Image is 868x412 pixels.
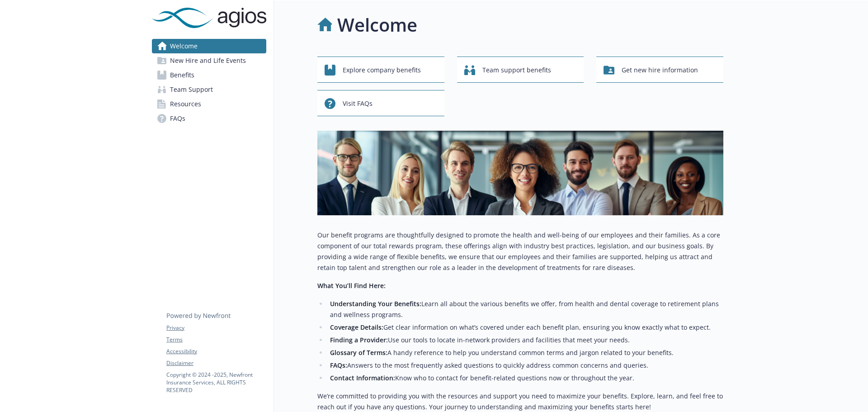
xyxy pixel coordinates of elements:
[330,374,395,382] strong: Contact Information:
[170,39,198,53] span: Welcome
[170,53,246,68] span: New Hire and Life Events
[330,336,388,344] strong: Finding a Provider:
[317,230,723,273] p: Our benefit programs are thoughtfully designed to promote the health and well-being of our employ...
[170,68,194,82] span: Benefits
[327,360,723,371] li: Answers to the most frequently asked questions to quickly address common concerns and queries.
[330,361,347,369] strong: FAQs:
[152,111,266,126] a: FAQs
[327,298,723,320] li: Learn all about the various benefits we offer, from health and dental coverage to retirement plan...
[166,371,266,394] p: Copyright © 2024 - 2025 , Newfront Insurance Services, ALL RIGHTS RESERVED
[317,281,386,290] strong: What You’ll Find Here:
[343,62,421,79] span: Explore company benefits
[457,57,584,83] button: Team support benefits
[330,299,421,308] strong: Understanding Your Benefits:
[152,97,266,111] a: Resources
[170,97,201,111] span: Resources
[152,39,266,53] a: Welcome
[622,62,698,79] span: Get new hire information
[317,90,444,116] button: Visit FAQs
[330,323,383,331] strong: Coverage Details:
[482,62,551,79] span: Team support benefits
[317,57,444,83] button: Explore company benefits
[330,348,387,357] strong: Glossary of Terms:
[327,335,723,346] li: Use our tools to locate in-network providers and facilities that meet your needs.
[317,131,723,215] img: overview page banner
[327,347,723,358] li: A handy reference to help you understand common terms and jargon related to your benefits.
[170,111,185,126] span: FAQs
[166,324,266,332] a: Privacy
[152,53,266,68] a: New Hire and Life Events
[596,57,723,83] button: Get new hire information
[327,322,723,333] li: Get clear information on what’s covered under each benefit plan, ensuring you know exactly what t...
[152,82,266,97] a: Team Support
[343,95,373,112] span: Visit FAQs
[152,68,266,82] a: Benefits
[337,11,417,38] h1: Welcome
[166,336,266,344] a: Terms
[327,373,723,384] li: Know who to contact for benefit-related questions now or throughout the year.
[166,359,266,367] a: Disclaimer
[166,347,266,355] a: Accessibility
[170,82,213,97] span: Team Support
